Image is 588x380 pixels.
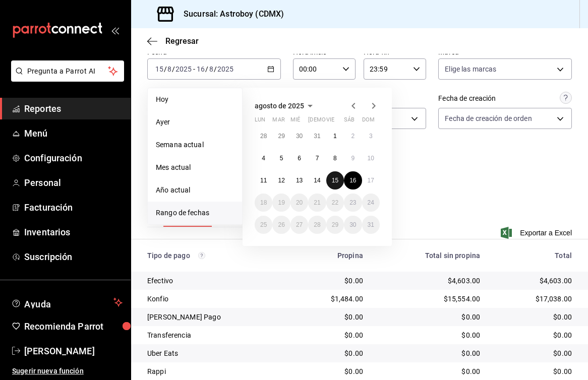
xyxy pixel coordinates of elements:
[326,127,344,145] button: 1 de agosto de 2025
[296,221,303,228] abbr: 27 de agosto de 2025
[379,348,480,358] div: $0.00
[164,65,167,73] span: /
[316,155,319,162] abbr: 7 de agosto de 2025
[308,149,326,167] button: 7 de agosto de 2025
[326,116,334,127] abbr: viernes
[362,171,380,189] button: 17 de agosto de 2025
[503,227,572,239] button: Exportar a Excel
[24,320,123,333] span: Recomienda Parrot
[445,113,532,123] span: Fecha de creación de orden
[255,102,304,110] span: agosto de 2025
[362,127,380,145] button: 3 de agosto de 2025
[364,48,426,55] label: Hora fin
[496,312,572,322] div: $0.00
[255,149,272,167] button: 4 de agosto de 2025
[379,312,480,322] div: $0.00
[198,252,205,259] svg: Los pagos realizados con Pay y otras terminales son montos brutos.
[24,201,123,214] span: Facturación
[280,155,283,162] abbr: 5 de agosto de 2025
[344,116,355,127] abbr: sábado
[496,251,572,260] div: Total
[308,194,326,212] button: 21 de agosto de 2025
[333,155,337,162] abbr: 8 de agosto de 2025
[296,199,303,206] abbr: 20 de agosto de 2025
[445,64,496,74] span: Elige las marcas
[260,199,267,206] abbr: 18 de agosto de 2025
[296,177,303,184] abbr: 13 de agosto de 2025
[147,348,283,358] div: Uber Eats
[156,140,234,150] span: Semana actual
[278,177,284,184] abbr: 12 de agosto de 2025
[379,330,480,340] div: $0.00
[156,94,234,105] span: Hoy
[308,171,326,189] button: 14 de agosto de 2025
[296,133,303,140] abbr: 30 de julio de 2025
[308,216,326,234] button: 28 de agosto de 2025
[326,171,344,189] button: 15 de agosto de 2025
[205,65,208,73] span: /
[167,65,172,73] input: --
[362,149,380,167] button: 10 de agosto de 2025
[111,26,119,34] button: open_drawer_menu
[214,65,217,73] span: /
[290,149,308,167] button: 6 de agosto de 2025
[272,216,290,234] button: 26 de agosto de 2025
[308,127,326,145] button: 31 de julio de 2025
[290,116,300,127] abbr: miércoles
[255,127,272,145] button: 28 de julio de 2025
[362,116,375,127] abbr: domingo
[326,194,344,212] button: 22 de agosto de 2025
[12,366,123,376] span: Sugerir nueva función
[368,177,374,184] abbr: 17 de agosto de 2025
[217,65,234,73] input: ----
[362,216,380,234] button: 31 de agosto de 2025
[24,176,123,189] span: Personal
[272,116,284,127] abbr: martes
[147,294,283,304] div: Konfio
[156,185,234,196] span: Año actual
[209,65,214,73] input: --
[290,216,308,234] button: 27 de agosto de 2025
[147,276,283,286] div: Efectivo
[314,177,320,184] abbr: 14 de agosto de 2025
[147,330,283,340] div: Transferencia
[368,199,374,206] abbr: 24 de agosto de 2025
[278,133,284,140] abbr: 29 de julio de 2025
[24,250,123,264] span: Suscripción
[260,133,267,140] abbr: 28 de julio de 2025
[272,171,290,189] button: 12 de agosto de 2025
[24,296,109,308] span: Ayuda
[11,60,124,82] button: Pregunta a Parrot AI
[290,171,308,189] button: 13 de agosto de 2025
[300,276,363,286] div: $0.00
[24,344,123,358] span: [PERSON_NAME]
[368,155,374,162] abbr: 10 de agosto de 2025
[262,155,265,162] abbr: 4 de agosto de 2025
[193,65,195,73] span: -
[278,199,284,206] abbr: 19 de agosto de 2025
[332,199,338,206] abbr: 22 de agosto de 2025
[24,225,123,239] span: Inventarios
[172,65,175,73] span: /
[351,155,355,162] abbr: 9 de agosto de 2025
[344,149,362,167] button: 9 de agosto de 2025
[300,312,363,322] div: $0.00
[496,294,572,304] div: $17,038.00
[496,276,572,286] div: $4,603.00
[24,102,123,115] span: Reportes
[156,117,234,128] span: Ayer
[349,177,356,184] abbr: 16 de agosto de 2025
[196,65,205,73] input: --
[255,171,272,189] button: 11 de agosto de 2025
[260,177,267,184] abbr: 11 de agosto de 2025
[368,221,374,228] abbr: 31 de agosto de 2025
[298,155,301,162] abbr: 6 de agosto de 2025
[333,133,337,140] abbr: 1 de agosto de 2025
[156,162,234,173] span: Mes actual
[344,127,362,145] button: 2 de agosto de 2025
[314,221,320,228] abbr: 28 de agosto de 2025
[438,93,496,104] div: Fecha de creación
[147,36,199,46] button: Regresar
[260,221,267,228] abbr: 25 de agosto de 2025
